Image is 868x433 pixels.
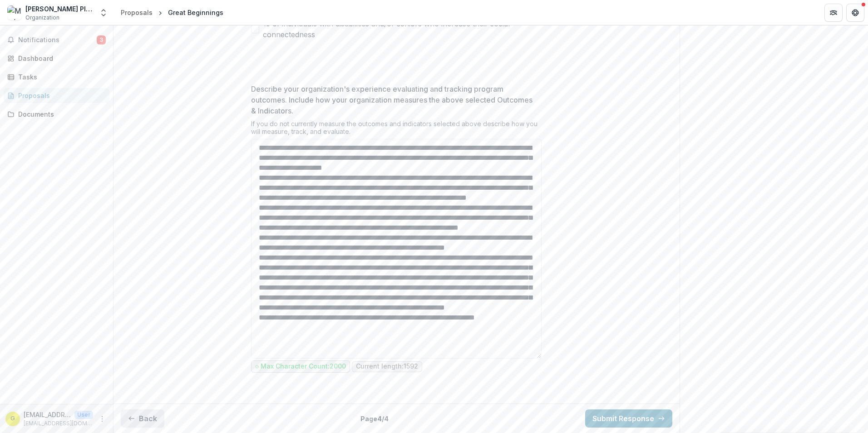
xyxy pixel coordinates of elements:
[18,109,102,119] div: Documents
[97,413,108,424] button: More
[18,36,97,44] span: Notifications
[7,5,22,20] img: Madonna Place, Inc.
[251,84,536,116] p: Describe your organization's experience evaluating and tracking program outcomes. Include how you...
[121,409,164,428] button: Back
[117,6,156,19] a: Proposals
[4,33,109,47] button: Notifications3
[4,69,109,84] a: Tasks
[25,4,94,14] div: [PERSON_NAME] Place, Inc.
[97,4,110,22] button: Open entity switcher
[24,419,93,428] p: [EMAIL_ADDRESS][DOMAIN_NAME]
[261,363,346,370] p: Max Character Count: 2000
[356,363,418,370] p: Current length: 1592
[263,18,542,40] span: % of individuals with disabilities and/or seniors who increase their social connectedness
[251,120,542,139] div: If you do not currently measure the outcomes and indicators selected above describe how you will ...
[18,72,102,82] div: Tasks
[24,410,71,419] p: [EMAIL_ADDRESS][DOMAIN_NAME]
[824,4,843,22] button: Partners
[18,91,102,100] div: Proposals
[4,107,109,122] a: Documents
[25,14,59,22] span: Organization
[4,88,109,103] a: Proposals
[117,6,227,19] nav: breadcrumb
[121,8,153,17] div: Proposals
[18,54,102,63] div: Dashboard
[97,35,106,44] span: 3
[360,414,389,423] p: Page 4 / 4
[846,4,864,22] button: Get Help
[10,416,15,422] div: grants@madonnaplace.org
[4,51,109,66] a: Dashboard
[74,411,93,419] p: User
[585,409,672,428] button: Submit Response
[168,8,223,17] div: Great Beginnings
